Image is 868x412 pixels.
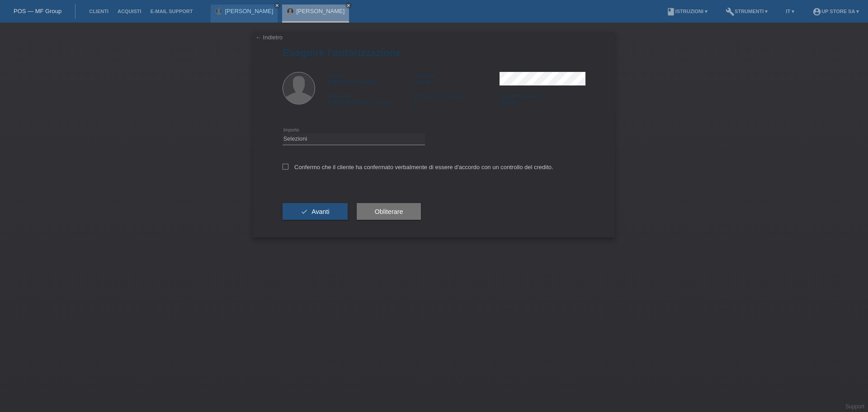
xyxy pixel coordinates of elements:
a: Support [845,403,864,410]
span: Nome [328,73,341,78]
a: account_circleUp Store SA ▾ [808,9,863,14]
span: Cognome [414,73,435,78]
span: Data immigrazione [500,93,541,99]
a: [PERSON_NAME] [225,8,273,14]
span: Obliterare [375,208,403,215]
i: check [301,208,308,215]
span: Permesso di soggiorno [414,93,465,99]
a: close [274,2,280,9]
a: [PERSON_NAME] [296,8,344,14]
i: book [666,7,675,16]
a: Clienti [85,9,113,14]
span: Nationalità [328,93,351,99]
a: POS — MF Group [14,8,61,14]
i: build [726,7,735,16]
div: B [414,92,500,106]
div: [PERSON_NAME] [328,72,414,85]
button: Obliterare [357,203,421,220]
a: IT ▾ [781,9,799,14]
a: bookIstruzioni ▾ [662,9,712,14]
a: close [345,2,352,9]
div: Carolfi [414,72,500,85]
a: Acquisti [113,9,146,14]
button: check Avanti [283,203,348,220]
a: ← Indietro [255,34,283,41]
span: Avanti [311,208,329,215]
i: close [275,3,279,8]
a: E-mail Support [146,9,198,14]
i: close [346,3,351,8]
h1: Eseguire l’autorizzazione [283,47,585,58]
i: account_circle [812,7,821,16]
div: [DATE] [500,92,585,106]
label: Confermo che il cliente ha confermato verbalmente di essere d'accordo con un controllo del credito. [283,164,553,170]
div: [GEOGRAPHIC_DATA] [328,92,414,106]
a: buildStrumenti ▾ [721,9,772,14]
